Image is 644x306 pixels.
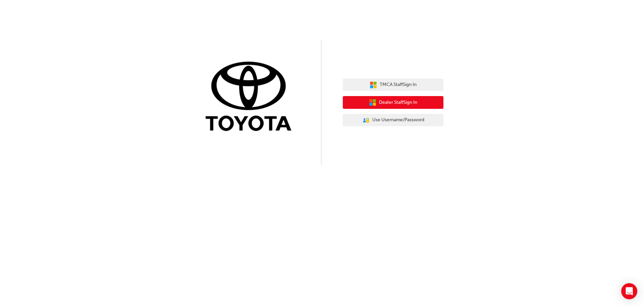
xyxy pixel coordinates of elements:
[380,81,417,89] span: TMCA Staff Sign In
[201,60,301,134] img: Trak
[343,114,443,127] button: Use Username/Password
[343,79,443,91] button: TMCA StaffSign In
[343,96,443,109] button: Dealer StaffSign In
[372,116,424,124] span: Use Username/Password
[379,99,417,106] span: Dealer Staff Sign In
[621,283,637,299] div: Open Intercom Messenger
